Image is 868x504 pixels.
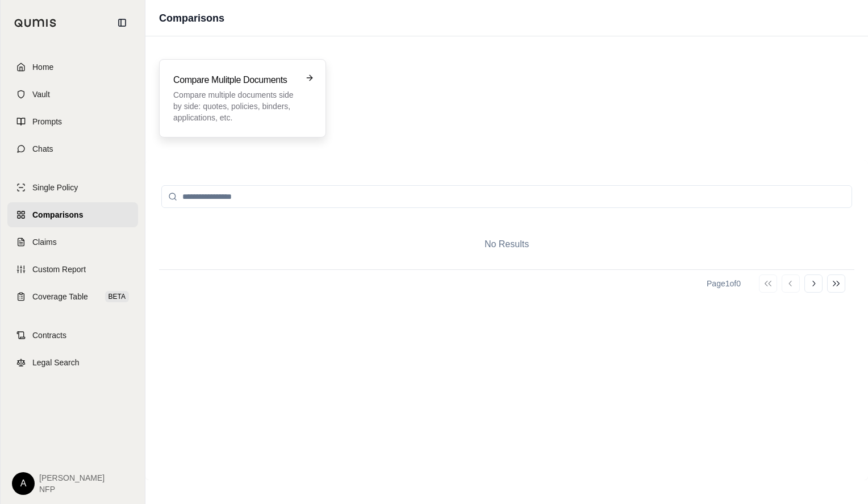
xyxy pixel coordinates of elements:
[32,89,50,100] span: Vault
[14,19,57,27] img: Qumis Logo
[32,236,57,248] span: Claims
[173,73,296,87] h3: Compare Mulitple Documents
[32,264,86,275] span: Custom Report
[173,89,296,123] p: Compare multiple documents side by side: quotes, policies, binders, applications, etc.
[7,55,138,80] a: Home
[12,472,35,495] div: A
[32,330,66,341] span: Contracts
[32,182,78,193] span: Single Policy
[159,219,854,269] div: No Results
[7,82,138,107] a: Vault
[7,350,138,375] a: Legal Search
[113,14,131,32] button: Collapse sidebar
[32,61,53,73] span: Home
[32,209,83,220] span: Comparisons
[32,357,80,368] span: Legal Search
[32,143,53,155] span: Chats
[7,230,138,255] a: Claims
[7,175,138,200] a: Single Policy
[39,472,105,484] span: [PERSON_NAME]
[32,291,88,302] span: Coverage Table
[159,10,224,26] h1: Comparisons
[7,109,138,134] a: Prompts
[707,278,741,289] div: Page 1 of 0
[32,116,62,127] span: Prompts
[105,291,129,302] span: BETA
[7,323,138,348] a: Contracts
[7,284,138,309] a: Coverage TableBETA
[7,136,138,161] a: Chats
[7,202,138,227] a: Comparisons
[7,257,138,282] a: Custom Report
[39,484,105,495] span: NFP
